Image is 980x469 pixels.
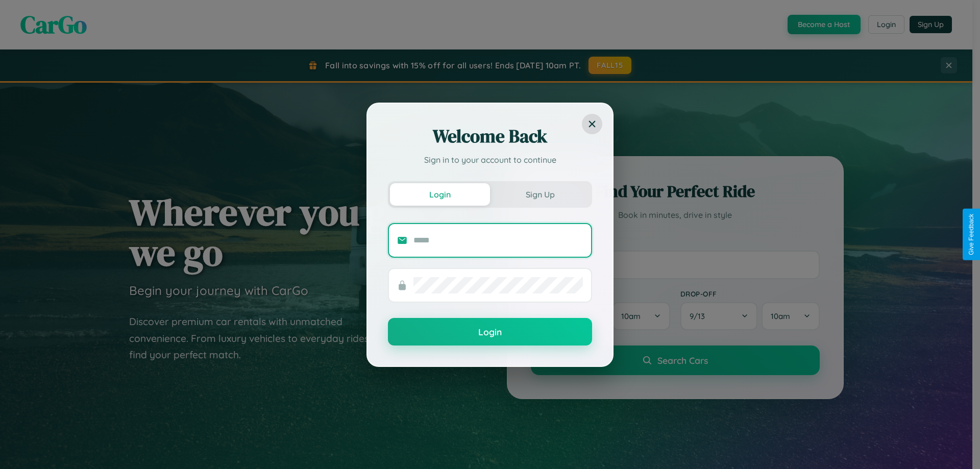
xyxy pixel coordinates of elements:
[490,183,590,206] button: Sign Up
[968,214,975,255] div: Give Feedback
[388,318,592,345] button: Login
[388,154,592,166] p: Sign in to your account to continue
[390,183,490,206] button: Login
[388,124,592,149] h2: Welcome Back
